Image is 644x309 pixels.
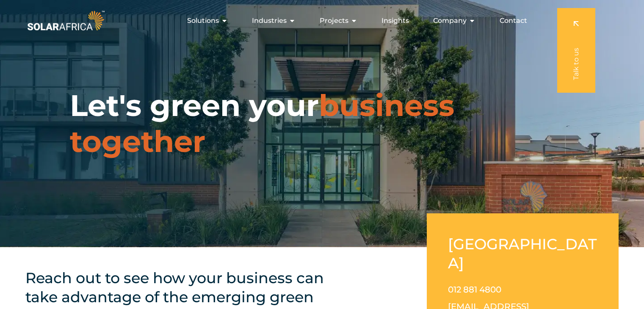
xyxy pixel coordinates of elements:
nav: Menu [106,12,534,29]
h1: Let's green your [70,88,574,160]
div: Menu Toggle [106,12,534,29]
span: Industries [252,16,287,26]
a: Insights [381,16,409,26]
span: Company [433,16,467,26]
span: business together [70,87,454,160]
a: Contact [500,16,527,26]
span: Solutions [187,16,219,26]
span: Projects [320,16,348,26]
a: 012 881 4800 [448,284,501,295]
h2: [GEOGRAPHIC_DATA] [448,235,597,273]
